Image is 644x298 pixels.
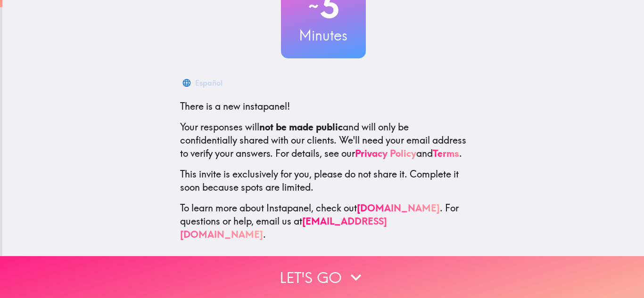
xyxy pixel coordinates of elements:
[180,168,467,194] p: This invite is exclusively for you, please do not share it. Complete it soon because spots are li...
[180,215,387,240] a: [EMAIL_ADDRESS][DOMAIN_NAME]
[180,100,290,112] span: There is a new instapanel!
[281,25,366,45] h3: Minutes
[180,73,226,92] button: Español
[259,121,343,133] b: not be made public
[180,201,467,241] p: To learn more about Instapanel, check out . For questions or help, email us at .
[355,147,416,159] a: Privacy Policy
[433,147,459,159] a: Terms
[180,121,467,160] p: Your responses will and will only be confidentially shared with our clients. We'll need your emai...
[357,202,440,214] a: [DOMAIN_NAME]
[195,76,223,89] div: Español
